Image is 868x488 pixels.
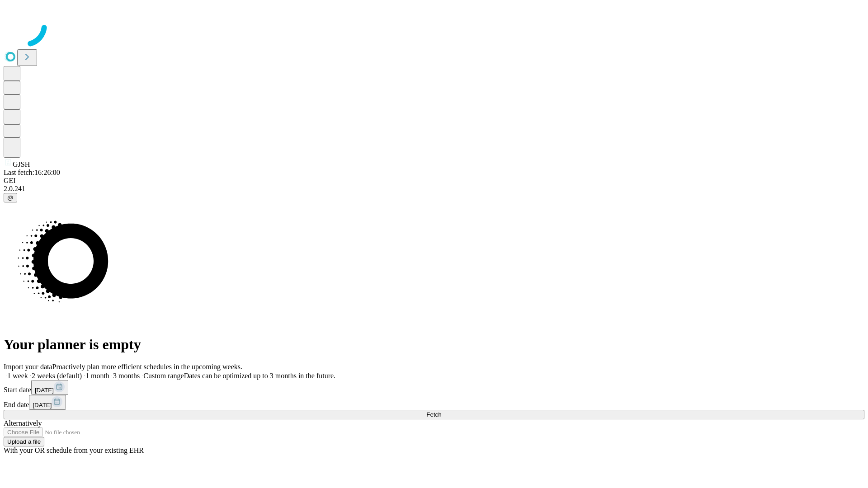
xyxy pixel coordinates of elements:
[35,387,54,394] span: [DATE]
[426,411,441,418] span: Fetch
[4,185,864,193] div: 2.0.241
[52,363,242,371] span: Proactively plan more efficient schedules in the upcoming weeks.
[184,372,335,380] span: Dates can be optimized up to 3 months in the future.
[4,193,17,202] button: @
[31,380,68,395] button: [DATE]
[4,177,864,185] div: GEI
[32,372,82,380] span: 2 weeks (default)
[33,402,52,408] span: [DATE]
[4,446,144,454] span: With your OR schedule from your existing EHR
[7,194,14,201] span: @
[4,169,60,176] span: Last fetch: 16:26:00
[85,372,109,380] span: 1 month
[143,372,184,380] span: Custom range
[113,372,140,380] span: 3 months
[4,410,864,419] button: Fetch
[4,419,42,427] span: Alternatively
[4,437,44,446] button: Upload a file
[4,363,52,371] span: Import your data
[29,395,66,410] button: [DATE]
[4,336,864,353] h1: Your planner is empty
[4,380,864,395] div: Start date
[4,395,864,410] div: End date
[7,372,28,380] span: 1 week
[13,160,30,168] span: GJSH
